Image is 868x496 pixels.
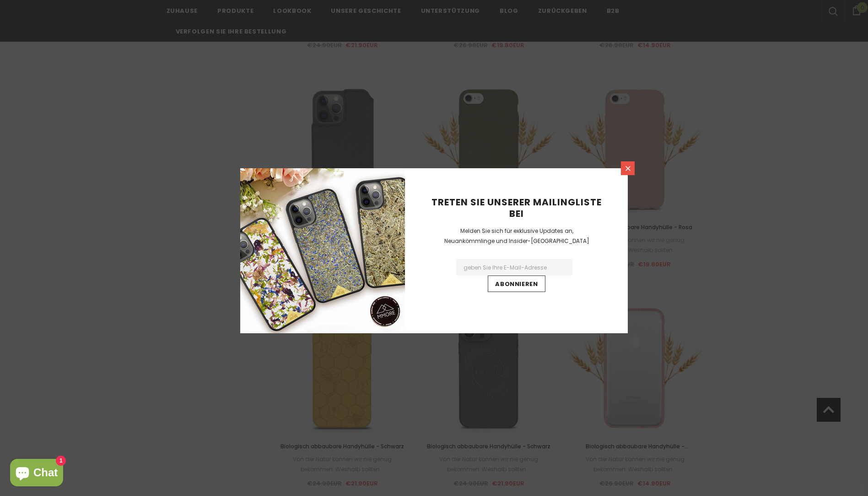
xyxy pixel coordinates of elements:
[7,459,66,489] inbox-online-store-chat: Onlineshop-Chat von Shopify
[456,259,572,276] input: Email Address
[444,227,589,245] span: Melden Sie sich für exklusive Updates an, Neuankömmlinge und Insider-[GEOGRAPHIC_DATA]
[621,161,635,175] a: Schließen
[488,276,545,292] input: Abonnieren
[431,196,602,220] span: Treten Sie unserer Mailingliste bei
